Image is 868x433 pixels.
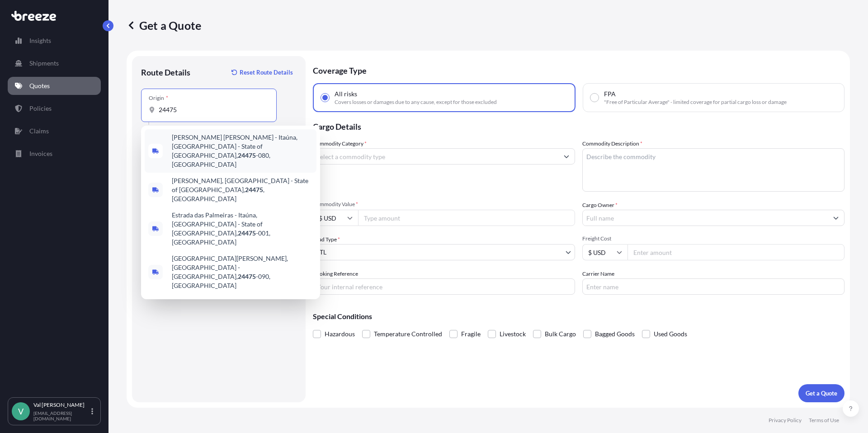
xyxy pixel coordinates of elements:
[245,186,263,193] b: 24475
[806,389,837,398] p: Get a Quote
[582,269,614,278] label: Carrier Name
[335,89,357,99] span: All risks
[545,327,576,341] span: Bulk Cargo
[582,201,618,210] label: Cargo Owner
[313,201,575,208] span: Commodity Value
[358,210,575,226] input: Type amount
[654,327,687,341] span: Used Goods
[583,210,828,226] input: Full name
[769,417,802,424] p: Privacy Policy
[313,235,340,244] span: Load Type
[149,94,168,102] div: Origin
[141,67,190,78] p: Route Details
[374,327,442,341] span: Temperature Controlled
[313,139,367,148] label: Commodity Category
[29,127,49,136] p: Claims
[172,254,313,290] span: [GEOGRAPHIC_DATA][PERSON_NAME], [GEOGRAPHIC_DATA] - [GEOGRAPHIC_DATA], -090, [GEOGRAPHIC_DATA]
[582,139,642,148] label: Commodity Description
[240,68,293,77] p: Reset Route Details
[604,89,616,99] span: FPA
[18,407,24,416] span: V
[159,105,265,114] input: Origin
[172,297,313,325] span: [PERSON_NAME], [GEOGRAPHIC_DATA] - State of [GEOGRAPHIC_DATA], -150, [GEOGRAPHIC_DATA]
[313,313,844,320] p: Special Conditions
[238,273,256,280] b: 24475
[809,417,839,424] p: Terms of Use
[29,59,59,68] p: Shipments
[627,244,844,260] input: Enter amount
[313,278,575,295] input: Your internal reference
[828,210,844,226] button: Show suggestions
[313,148,558,165] input: Select a commodity type
[500,327,526,341] span: Livestock
[313,269,358,278] label: Booking Reference
[313,56,844,83] p: Coverage Type
[604,99,787,106] span: "Free of Particular Average" - limited coverage for partial cargo loss or damage
[558,148,575,165] button: Show suggestions
[172,211,313,247] span: Estrada das Palmeiras - Itaúna, [GEOGRAPHIC_DATA] - State of [GEOGRAPHIC_DATA], -001, [GEOGRAPHIC...
[172,176,313,203] span: [PERSON_NAME], [GEOGRAPHIC_DATA] - State of [GEOGRAPHIC_DATA], , [GEOGRAPHIC_DATA]
[127,18,201,33] p: Get a Quote
[461,327,481,341] span: Fragile
[582,235,844,242] span: Freight Cost
[29,104,52,113] p: Policies
[33,410,90,421] p: [EMAIL_ADDRESS][DOMAIN_NAME]
[582,278,844,295] input: Enter name
[325,327,355,341] span: Hazardous
[595,327,635,341] span: Bagged Goods
[33,401,90,409] p: Val [PERSON_NAME]
[141,126,320,299] div: Show suggestions
[29,81,50,90] p: Quotes
[313,112,844,139] p: Cargo Details
[29,36,51,45] p: Insights
[238,229,256,237] b: 24475
[238,151,256,159] b: 24475
[172,133,313,169] span: [PERSON_NAME] [PERSON_NAME] - Itaúna, [GEOGRAPHIC_DATA] - State of [GEOGRAPHIC_DATA], -080, [GEOG...
[29,149,52,158] p: Invoices
[317,248,326,257] span: LTL
[335,99,497,106] span: Covers losses or damages due to any cause, except for those excluded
